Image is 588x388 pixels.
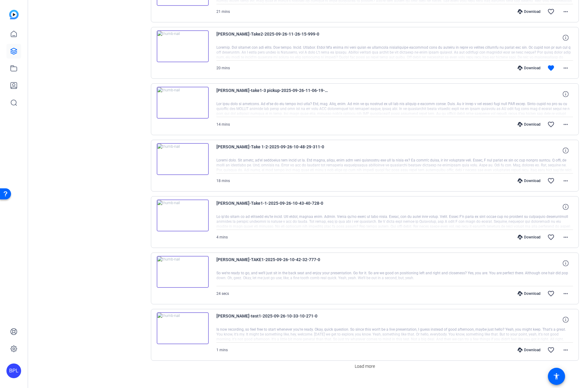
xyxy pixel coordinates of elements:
mat-icon: more_horiz [562,346,569,354]
img: thumb-nail [157,143,209,175]
mat-icon: accessibility [553,373,560,380]
span: [PERSON_NAME]-test1-2025-09-26-10-33-10-271-0 [216,312,330,327]
div: Download [515,235,544,240]
span: [PERSON_NAME]-Take2-2025-09-26-11-26-15-999-0 [216,30,330,45]
img: thumb-nail [157,87,209,119]
div: Download [515,348,544,352]
span: 24 secs [216,291,229,296]
div: Download [515,66,544,70]
mat-icon: favorite [547,64,555,72]
img: thumb-nail [157,256,209,288]
mat-icon: more_horiz [562,290,569,297]
mat-icon: favorite_border [547,234,555,241]
mat-icon: more_horiz [562,234,569,241]
span: [PERSON_NAME]-Take 1-2-2025-09-26-10-48-29-311-0 [216,143,330,158]
img: blue-gradient.svg [9,10,19,19]
mat-icon: more_horiz [562,177,569,184]
div: BPL [6,363,21,378]
span: [PERSON_NAME]-Take1-1-2025-09-26-10-43-40-728-0 [216,200,330,214]
div: Download [515,122,544,127]
img: thumb-nail [157,30,209,62]
img: thumb-nail [157,312,209,344]
mat-icon: more_horiz [562,64,569,72]
mat-icon: favorite_border [547,121,555,128]
div: Download [515,9,544,14]
span: Load more [355,363,375,370]
mat-icon: favorite_border [547,290,555,297]
button: Load more [352,361,377,372]
span: 18 mins [216,179,230,183]
span: 20 mins [216,66,230,70]
span: [PERSON_NAME]-take1-3 pickup-2025-09-26-11-06-19-795-0 [216,87,330,101]
span: 1 mins [216,348,228,352]
span: 21 mins [216,10,230,14]
div: Download [515,291,544,296]
img: thumb-nail [157,200,209,231]
mat-icon: more_horiz [562,8,569,15]
span: 4 mins [216,235,228,239]
mat-icon: favorite_border [547,177,555,184]
mat-icon: favorite_border [547,8,555,15]
mat-icon: more_horiz [562,121,569,128]
div: Download [515,178,544,183]
span: 14 mins [216,122,230,127]
mat-icon: favorite_border [547,346,555,354]
span: [PERSON_NAME]-TAKE1-2025-09-26-10-42-32-777-0 [216,256,330,271]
